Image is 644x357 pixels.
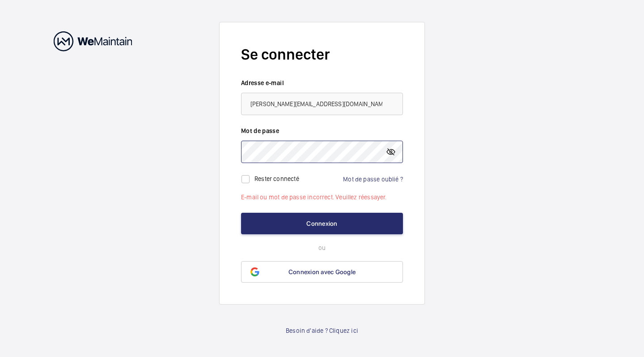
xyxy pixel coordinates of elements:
p: E-mail ou mot de passe incorrect. Veuillez réessayer. [241,193,403,202]
label: Mot de passe [241,126,403,135]
input: Votre adresse e-mail [241,93,403,115]
p: ou [241,243,403,252]
label: Rester connecté [254,175,299,182]
a: Besoin d'aide ? Cliquez ici [286,326,358,335]
button: Connexion [241,213,403,234]
label: Adresse e-mail [241,78,403,87]
h2: Se connecter [241,44,403,65]
a: Mot de passe oublié ? [343,176,403,183]
span: Connexion avec Google [288,268,356,275]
